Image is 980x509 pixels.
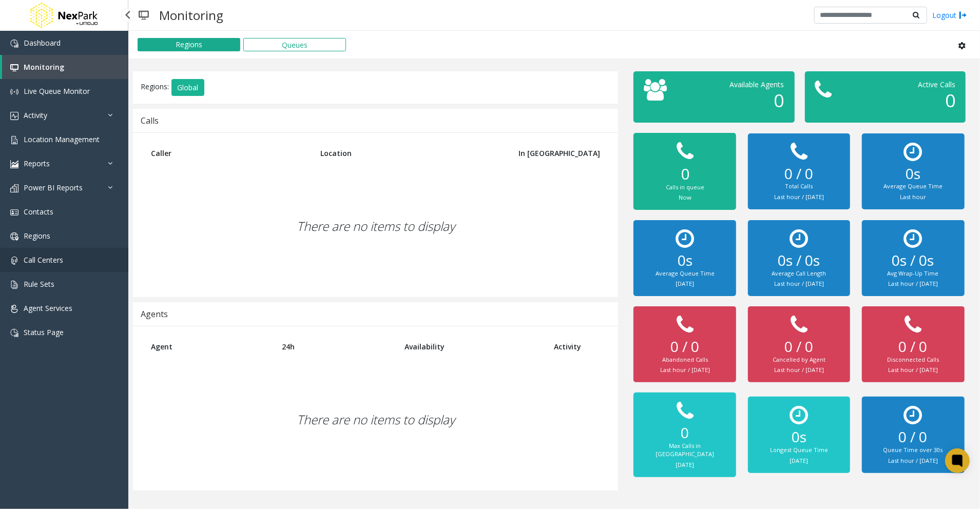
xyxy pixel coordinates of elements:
small: Last hour / [DATE] [888,457,938,464]
img: 'icon' [10,40,18,48]
div: There are no items to display [143,166,608,287]
span: Activity [24,110,47,120]
span: Rule Sets [24,279,54,289]
th: Activity [547,334,608,359]
div: Longest Queue Time [758,446,840,455]
div: Agents [141,307,168,321]
h2: 0s [644,252,726,269]
span: Call Centers [24,255,63,265]
span: 0 [945,88,955,112]
img: 'icon' [10,160,18,168]
div: Max Calls in [GEOGRAPHIC_DATA] [644,442,726,459]
span: Power BI Reports [24,183,83,192]
span: Location Management [24,134,100,144]
span: Agent Services [24,303,72,313]
img: logout [959,10,967,21]
button: Queues [243,38,346,51]
div: Abandoned Calls [644,356,726,364]
th: Caller [143,141,313,166]
small: Last hour / [DATE] [888,280,938,287]
img: 'icon' [10,64,18,72]
div: Calls [141,114,159,127]
h2: 0 / 0 [758,165,840,183]
img: 'icon' [10,257,18,265]
h2: 0s / 0s [872,252,954,269]
img: 'icon' [10,232,18,241]
span: Regions: [141,82,169,91]
img: 'icon' [10,329,18,337]
h2: 0s [872,165,954,183]
img: 'icon' [10,208,18,217]
div: Avg Wrap-Up Time [872,269,954,278]
th: Location [313,141,493,166]
a: Logout [932,10,967,21]
h2: 0 [644,165,726,183]
h2: 0 / 0 [644,338,726,356]
div: Calls in queue [644,183,726,192]
span: Dashboard [24,38,61,48]
button: Global [171,79,204,96]
th: Availability [397,334,547,359]
small: [DATE] [676,461,694,468]
div: Average Queue Time [644,269,726,278]
small: Last hour / [DATE] [660,366,710,374]
span: Monitoring [24,62,64,72]
img: 'icon' [10,112,18,120]
small: [DATE] [790,457,808,464]
img: 'icon' [10,184,18,192]
h2: 0s / 0s [758,252,840,269]
h2: 0 / 0 [758,338,840,356]
small: [DATE] [676,280,694,287]
a: Monitoring [2,55,128,79]
h2: 0 / 0 [872,338,954,356]
h3: Monitoring [154,3,228,28]
span: Available Agents [730,80,784,89]
small: Last hour / [DATE] [774,366,824,374]
th: In [GEOGRAPHIC_DATA] [493,141,608,166]
div: Average Queue Time [872,182,954,191]
span: Active Calls [918,80,955,89]
h2: 0 [644,424,726,442]
h2: 0s [758,428,840,446]
div: Total Calls [758,182,840,191]
h2: 0 / 0 [872,428,954,446]
span: Regions [24,231,50,241]
span: Status Page [24,327,64,337]
button: Regions [138,38,240,51]
div: There are no items to display [143,359,608,480]
th: 24h [275,334,397,359]
div: Disconnected Calls [872,356,954,364]
img: pageIcon [139,3,149,28]
img: 'icon' [10,136,18,144]
div: Cancelled by Agent [758,356,840,364]
small: Last hour / [DATE] [774,280,824,287]
div: Average Call Length [758,269,840,278]
span: Reports [24,159,50,168]
img: 'icon' [10,88,18,96]
img: 'icon' [10,281,18,289]
div: Queue Time over 30s [872,446,954,455]
span: 0 [774,88,784,112]
small: Now [679,193,691,201]
small: Last hour / [DATE] [888,366,938,374]
small: Last hour [900,193,926,201]
small: Last hour / [DATE] [774,193,824,201]
span: Live Queue Monitor [24,86,90,96]
span: Contacts [24,207,53,217]
img: 'icon' [10,305,18,313]
th: Agent [143,334,275,359]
